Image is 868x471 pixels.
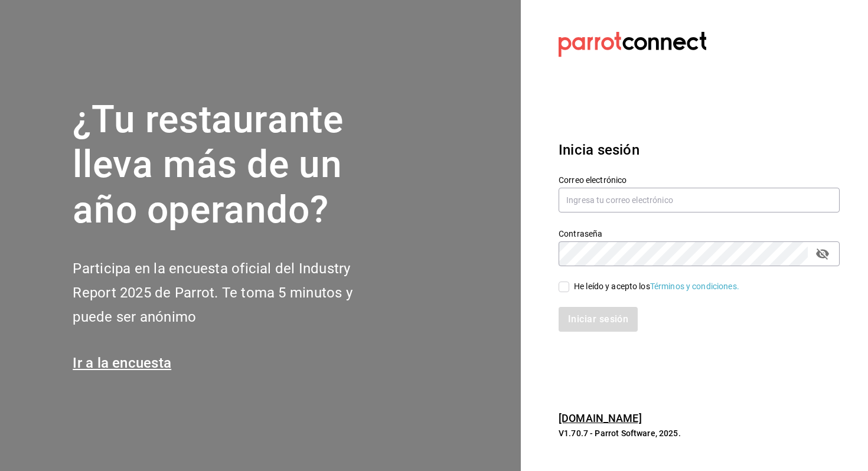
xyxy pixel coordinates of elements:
[574,280,739,293] div: He leído y acepto los
[650,282,739,291] a: Términos y condiciones.
[559,427,840,439] p: V1.70.7 - Parrot Software, 2025.
[559,188,840,212] input: Ingresa tu correo electrónico
[812,244,833,264] button: passwordField
[73,97,391,233] h1: ¿Tu restaurante lleva más de un año operando?
[559,175,840,184] label: Correo electrónico
[73,257,391,329] h2: Participa en la encuesta oficial del Industry Report 2025 de Parrot. Te toma 5 minutos y puede se...
[559,412,642,424] a: [DOMAIN_NAME]
[73,355,171,371] a: Ir a la encuesta
[559,229,840,237] label: Contraseña
[559,139,840,161] h3: Inicia sesión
